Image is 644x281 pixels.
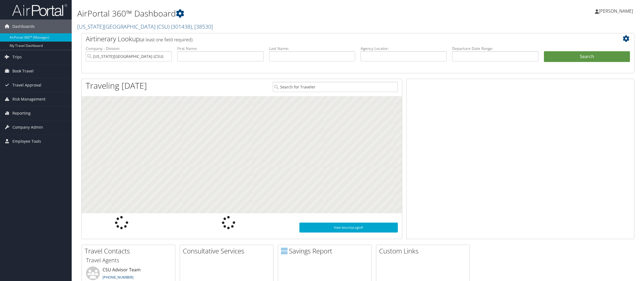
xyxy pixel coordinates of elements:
h2: Consultative Services [183,246,273,256]
label: Last Name: [269,46,355,51]
span: Dashboards [12,20,35,33]
input: Search for Traveler [273,82,398,92]
a: [PERSON_NAME] [595,3,638,19]
h3: Travel Agents [86,256,171,264]
span: Risk Management [12,92,45,106]
button: Search [544,51,630,62]
label: Company - Division: [86,46,172,51]
h2: Travel Contacts [85,246,175,256]
label: Agency Locator: [361,46,447,51]
span: Company Admin [12,120,43,134]
label: Departure Date Range: [452,46,538,51]
h1: Traveling [DATE] [86,80,147,91]
h2: Airtinerary Lookup [86,34,584,44]
span: Book Travel [12,64,34,78]
h2: Custom Links [379,246,469,256]
a: View SecurityLogic® [299,223,398,233]
span: [PERSON_NAME] [599,8,633,14]
span: , [ 38530 ] [192,23,213,30]
span: Travel Approval [12,78,41,92]
img: airportal-logo.png [12,4,67,17]
span: ( 301438 ) [171,23,192,30]
span: Employee Tools [12,134,41,148]
span: (at least one field required) [140,37,192,43]
label: First Name: [177,46,263,51]
a: [PHONE_NUMBER] [103,275,133,280]
h1: AirPortal 360™ Dashboard [77,8,451,19]
img: domo-logo.png [281,248,288,254]
a: [US_STATE][GEOGRAPHIC_DATA] (CSU) [77,23,213,30]
h2: Savings Report [281,246,371,256]
span: Reporting [12,106,31,120]
span: Trips [12,50,22,64]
